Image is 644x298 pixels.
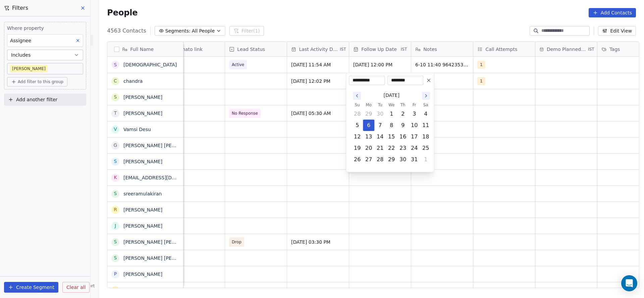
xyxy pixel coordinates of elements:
[409,102,420,108] th: Friday
[363,154,374,165] button: Monday, October 27th, 2025
[409,143,420,154] button: Friday, October 24th, 2025
[386,143,397,154] button: Wednesday, October 22nd, 2025
[397,154,408,165] button: Thursday, October 30th, 2025
[386,120,397,131] button: Wednesday, October 8th, 2025
[375,120,385,131] button: Tuesday, October 7th, 2025
[384,92,399,99] span: [DATE]
[375,154,385,165] button: Tuesday, October 28th, 2025
[375,131,385,142] button: Tuesday, October 14th, 2025
[397,143,408,154] button: Thursday, October 23rd, 2025
[409,154,420,165] button: Friday, October 31st, 2025
[420,154,431,165] button: Saturday, November 1st, 2025
[352,131,363,142] button: Sunday, October 12th, 2025
[375,109,385,119] button: Tuesday, September 30th, 2025
[397,102,409,108] th: Thursday
[420,120,431,131] button: Saturday, October 11th, 2025
[363,102,374,108] th: Monday
[352,120,363,131] button: Sunday, October 5th, 2025
[422,92,430,100] button: Go to the Next Month
[352,109,363,119] button: Sunday, September 28th, 2025
[363,131,374,142] button: Monday, October 13th, 2025
[420,102,431,108] th: Saturday
[363,143,374,154] button: Monday, October 20th, 2025
[352,102,363,108] th: Sunday
[386,154,397,165] button: Wednesday, October 29th, 2025
[386,102,397,108] th: Wednesday
[363,120,374,131] button: Today, Monday, October 6th, 2025, selected
[353,92,361,100] button: Go to the Previous Month
[409,131,420,142] button: Friday, October 17th, 2025
[374,102,386,108] th: Tuesday
[386,131,397,142] button: Wednesday, October 15th, 2025
[397,131,408,142] button: Thursday, October 16th, 2025
[397,109,408,119] button: Thursday, October 2nd, 2025
[420,131,431,142] button: Saturday, October 18th, 2025
[375,143,385,154] button: Tuesday, October 21st, 2025
[352,102,431,165] table: October 2025
[409,109,420,119] button: Friday, October 3rd, 2025
[420,143,431,154] button: Saturday, October 25th, 2025
[352,143,363,154] button: Sunday, October 19th, 2025
[352,154,363,165] button: Sunday, October 26th, 2025
[420,109,431,119] button: Saturday, October 4th, 2025
[363,109,374,119] button: Monday, September 29th, 2025
[397,120,408,131] button: Thursday, October 9th, 2025
[386,109,397,119] button: Wednesday, October 1st, 2025
[409,120,420,131] button: Friday, October 10th, 2025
